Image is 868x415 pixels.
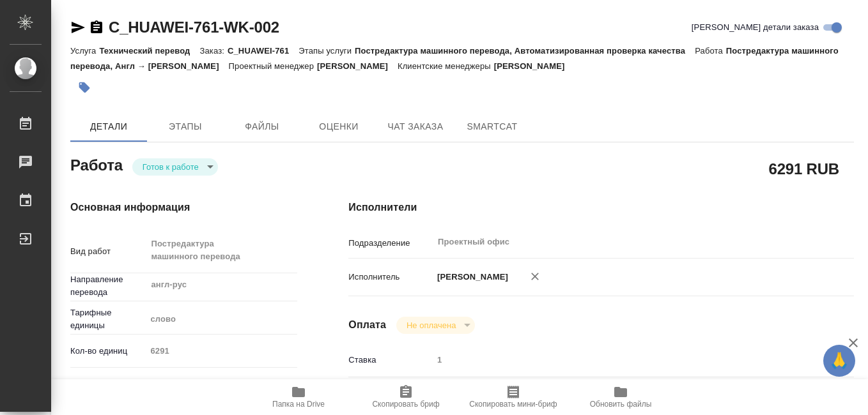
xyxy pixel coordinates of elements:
p: Вид работ [70,245,146,258]
input: Пустое поле [433,351,812,369]
p: Технический перевод [99,46,199,56]
span: SmartCat [461,119,523,135]
span: [PERSON_NAME] детали заказа [692,21,819,34]
span: Оценки [308,119,369,135]
p: [PERSON_NAME] [494,61,575,71]
span: Детали [78,119,139,135]
span: Обновить файлы [590,400,652,409]
p: Постредактура машинного перевода, Автоматизированная проверка качества [355,46,695,56]
p: Кол-во единиц [70,345,146,358]
div: слово [146,308,297,330]
span: Файлы [231,119,293,135]
h4: Исполнители [348,200,854,215]
button: Скопировать ссылку для ЯМессенджера [70,20,86,35]
p: Подразделение [348,237,433,250]
span: Скопировать бриф [372,400,439,409]
p: Ставка [348,354,433,366]
p: Работа [695,46,726,56]
p: [PERSON_NAME] [317,61,398,71]
p: Исполнитель [348,271,433,283]
button: Скопировать мини-бриф [460,379,567,415]
p: [PERSON_NAME] [433,271,508,283]
button: 🙏 [823,345,855,377]
button: Скопировать ссылку [89,20,104,35]
button: Не оплачена [403,320,460,331]
button: Готов к работе [139,162,203,172]
p: Заказ: [200,46,228,56]
button: Скопировать бриф [352,379,460,415]
p: Проектный менеджер [229,61,317,71]
button: Папка на Drive [245,379,352,415]
p: Этапы услуги [298,46,355,56]
button: Обновить файлы [567,379,674,415]
span: Скопировать мини-бриф [469,400,557,409]
span: Папка на Drive [272,400,325,409]
a: C_HUAWEI-761-WK-002 [109,19,279,36]
button: Добавить тэг [70,73,98,102]
span: Этапы [155,119,216,135]
p: Услуга [70,46,99,56]
p: Тарифные единицы [70,306,146,332]
div: Техника [146,373,297,395]
span: Чат заказа [385,119,446,135]
p: Общая тематика [70,378,146,391]
p: Клиентские менеджеры [398,61,494,71]
button: Удалить исполнителя [521,262,549,290]
input: Пустое поле [146,342,297,360]
h2: 6291 RUB [769,158,839,179]
div: Готов к работе [396,317,475,334]
div: Готов к работе [132,158,218,176]
p: Направление перевода [70,273,146,299]
h4: Оплата [348,317,386,333]
h2: Работа [70,153,123,176]
span: 🙏 [828,347,850,374]
p: C_HUAWEI-761 [228,46,298,56]
h4: Основная информация [70,200,297,215]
